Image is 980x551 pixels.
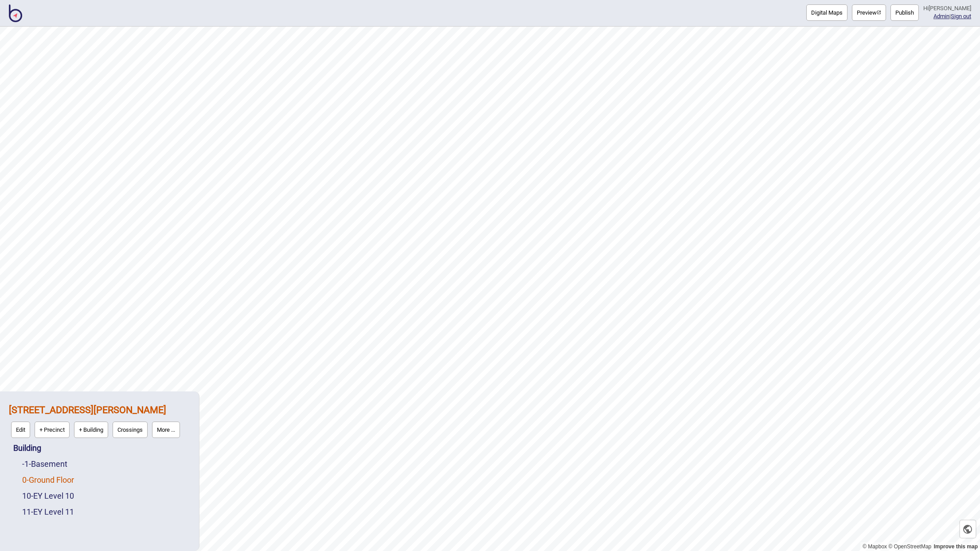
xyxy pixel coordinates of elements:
[863,543,887,550] a: Mapbox
[934,543,978,550] a: Map feedback
[22,456,190,472] div: Basement
[9,4,22,22] img: BindiMaps CMS
[22,491,74,500] a: 10-EY Level 10
[13,443,41,453] a: Building
[852,4,886,21] a: Previewpreview
[150,419,182,440] a: More ...
[923,4,971,12] div: Hi [PERSON_NAME]
[22,504,190,520] div: EY Level 11
[9,404,166,415] a: [STREET_ADDRESS][PERSON_NAME]
[74,422,108,438] button: + Building
[933,13,949,20] a: Admin
[9,400,190,440] div: 121 Marcus Clarke St EY Canberra
[933,13,951,20] span: |
[852,4,886,21] button: Preview
[35,422,70,438] button: + Precinct
[22,459,67,469] a: -1-Basement
[890,4,919,21] button: Publish
[22,488,190,504] div: EY Level 10
[951,13,971,20] button: Sign out
[22,475,74,485] a: 0-Ground Floor
[888,543,931,550] a: OpenStreetMap
[110,419,150,440] a: Crossings
[877,10,881,15] img: preview
[22,507,74,516] a: 11-EY Level 11
[152,422,180,438] button: More ...
[9,419,32,440] a: Edit
[113,422,148,438] button: Crossings
[22,472,190,488] div: Ground Floor
[806,4,847,21] button: Digital Maps
[11,422,30,438] button: Edit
